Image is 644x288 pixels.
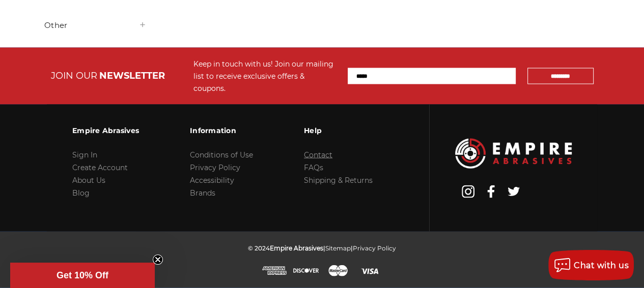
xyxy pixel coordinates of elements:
a: Privacy Policy [190,163,240,172]
span: Empire Abrasives [270,244,323,252]
a: Blog [72,188,90,198]
a: Sign In [72,150,97,159]
img: Empire Abrasives Logo Image [455,139,572,169]
a: Brands [190,188,215,198]
span: JOIN OUR [51,70,97,81]
a: Privacy Policy [353,244,396,252]
button: Close teaser [153,254,163,265]
button: Chat with us [548,250,634,280]
div: Keep in touch with us! Join our mailing list to receive exclusive offers & coupons. [193,58,338,94]
a: Create Account [72,163,128,172]
span: Chat with us [574,261,629,270]
a: Accessibility [190,176,234,185]
h3: Empire Abrasives [72,120,139,141]
div: Get 10% OffClose teaser [10,263,155,288]
a: About Us [72,176,105,185]
span: NEWSLETTER [99,70,165,81]
a: Contact [304,150,332,159]
a: FAQs [304,163,323,172]
h5: Other [44,19,147,31]
h3: Information [190,120,253,141]
h3: Help [304,120,373,141]
a: Conditions of Use [190,150,253,159]
a: Sitemap [325,244,351,252]
span: Get 10% Off [57,270,108,280]
a: Shipping & Returns [304,176,373,185]
p: © 2024 | | [248,242,396,254]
